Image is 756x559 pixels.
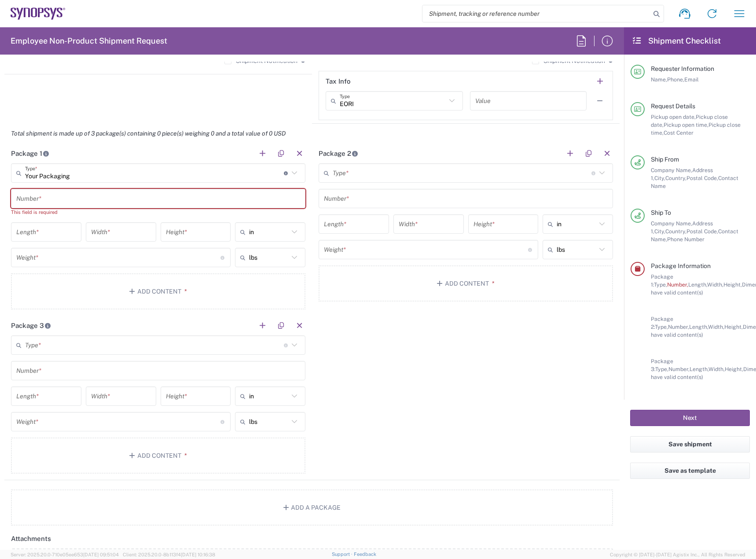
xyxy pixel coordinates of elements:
[708,324,724,330] span: Width,
[651,209,671,216] span: Ship To
[668,366,690,372] span: Number,
[326,77,351,86] h2: Tax Info
[651,65,714,72] span: Requester Information
[690,366,708,372] span: Length,
[610,551,745,559] span: Copyright © [DATE]-[DATE] Agistix Inc., All Rights Reserved
[723,281,742,288] span: Height,
[83,552,119,557] span: [DATE] 09:51:04
[651,114,696,120] span: Pickup open date,
[655,324,668,330] span: Type,
[11,149,49,158] h2: Package 1
[422,5,650,22] input: Shipment, tracking or reference number
[668,324,689,330] span: Number,
[655,366,668,372] span: Type,
[651,262,711,269] span: Package Information
[651,156,679,163] span: Ship From
[654,175,665,181] span: City,
[654,281,667,288] span: Type,
[319,265,613,302] button: Add Content*
[724,324,743,330] span: Height,
[686,175,718,181] span: Postal Code,
[11,208,305,216] div: This field is required
[654,228,665,235] span: City,
[686,228,718,235] span: Postal Code,
[11,321,51,330] h2: Package 3
[725,366,743,372] span: Height,
[651,103,695,110] span: Request Details
[684,76,699,83] span: Email
[11,438,305,474] button: Add Content*
[688,281,707,288] span: Length,
[11,534,51,543] h2: Attachments
[651,316,673,330] span: Package 2:
[632,36,721,46] h2: Shipment Checklist
[664,129,694,136] span: Cost Center
[123,552,215,557] span: Client: 2025.20.0-8b113f4
[667,281,688,288] span: Number,
[332,552,354,557] a: Support
[630,436,750,452] button: Save shipment
[630,463,750,479] button: Save as template
[651,76,667,83] span: Name,
[664,121,708,128] span: Pickup open time,
[354,552,376,557] a: Feedback
[630,410,750,426] button: Next
[707,281,723,288] span: Width,
[11,36,167,46] h2: Employee Non-Product Shipment Request
[708,366,725,372] span: Width,
[11,552,119,557] span: Server: 2025.20.0-710e05ee653
[319,149,358,158] h2: Package 2
[4,130,292,137] em: Total shipment is made up of 3 package(s) containing 0 piece(s) weighing 0 and a total value of 0...
[651,358,673,372] span: Package 3:
[11,273,305,309] button: Add Content*
[651,167,692,173] span: Company Name,
[689,324,708,330] span: Length,
[181,552,215,557] span: [DATE] 10:16:38
[11,489,613,526] button: Add a Package
[667,76,684,83] span: Phone,
[651,220,692,227] span: Company Name,
[665,175,686,181] span: Country,
[667,236,705,243] span: Phone Number
[665,228,686,235] span: Country,
[651,273,673,288] span: Package 1:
